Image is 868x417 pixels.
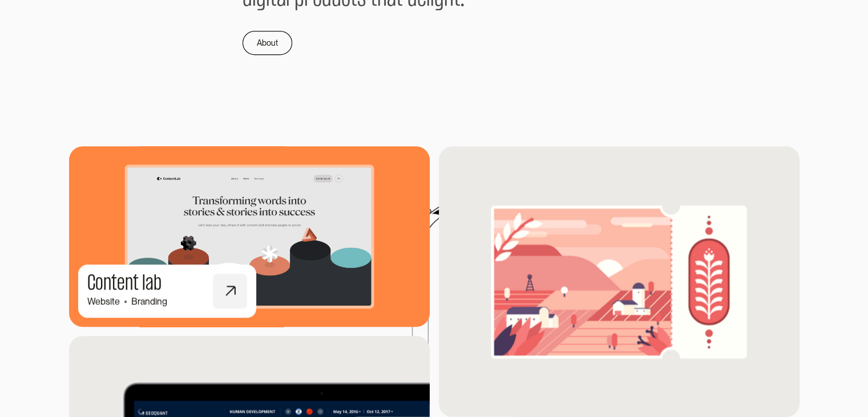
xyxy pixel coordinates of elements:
[69,146,430,327] a: Content labWebsiteBranding
[87,295,120,308] div: Website
[131,295,167,308] div: Branding
[257,36,278,50] div: About
[87,274,162,295] h1: Content lab
[243,31,292,55] a: About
